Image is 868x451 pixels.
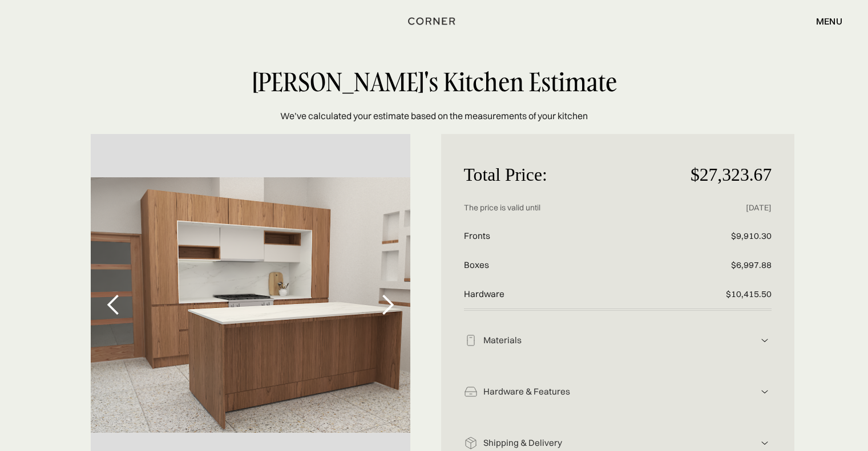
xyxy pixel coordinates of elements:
div: Materials [478,335,758,347]
p: $9,910.30 [669,222,772,251]
div: [PERSON_NAME]'s Kitchen Estimate [220,68,648,95]
div: Shipping & Delivery [478,437,758,449]
p: [DATE] [669,194,772,222]
div: Hardware & Features [478,386,758,398]
p: $27,323.67 [669,157,772,194]
p: $10,415.50 [669,280,772,309]
p: Hardware [464,280,669,309]
p: The price is valid until [464,194,669,222]
p: Boxes [464,251,669,280]
p: $6,997.88 [669,251,772,280]
p: Fronts [464,222,669,251]
p: Total Price: [464,157,669,194]
p: We’ve calculated your estimate based on the measurements of your kitchen [280,109,588,123]
div: menu [805,11,842,31]
a: home [400,14,468,29]
div: menu [816,17,842,26]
